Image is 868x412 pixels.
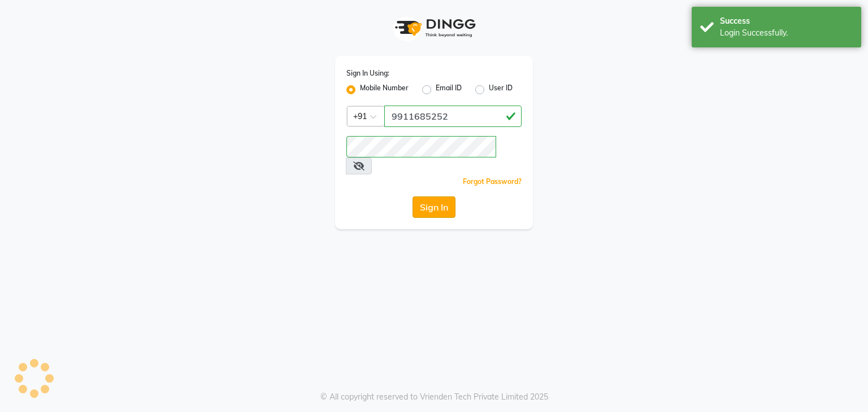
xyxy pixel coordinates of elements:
[389,11,479,45] img: logo1.svg
[346,68,389,78] label: Sign In Using:
[720,27,853,39] div: Login Successfully.
[413,196,455,218] button: Sign In
[384,106,522,127] input: Username
[463,177,522,186] a: Forgot Password?
[346,136,496,157] input: Username
[720,15,853,27] div: Success
[436,83,462,97] label: Email ID
[489,83,513,97] label: User ID
[360,83,409,97] label: Mobile Number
